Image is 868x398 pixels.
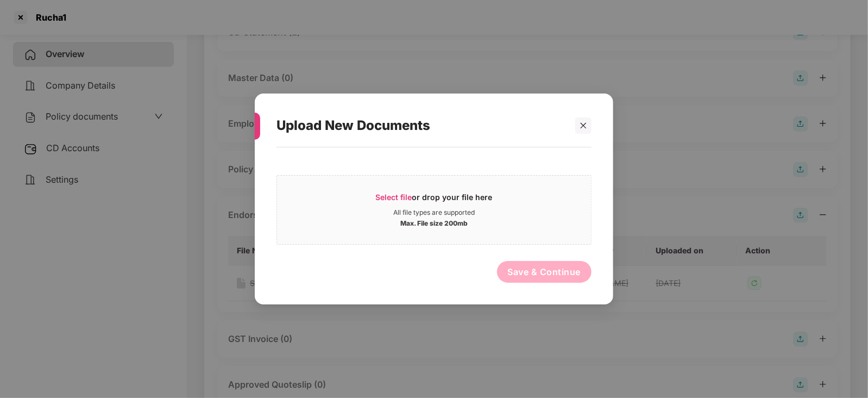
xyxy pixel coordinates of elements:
[277,184,591,236] span: Select fileor drop your file hereAll file types are supportedMax. File size 200mb
[497,261,592,283] button: Save & Continue
[393,208,475,217] div: All file types are supported
[400,217,468,228] div: Max. File size 200mb
[376,192,412,202] span: Select file
[276,104,565,147] div: Upload New Documents
[580,122,587,129] span: close
[376,192,493,208] div: or drop your file here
